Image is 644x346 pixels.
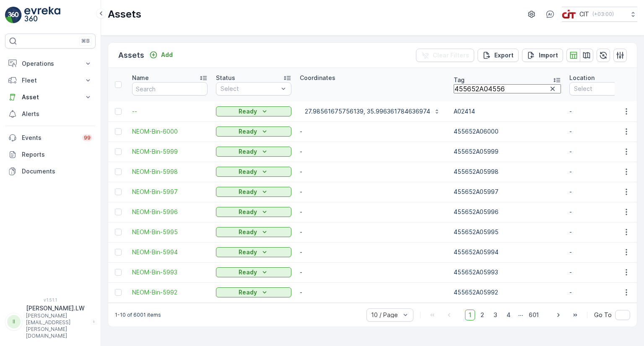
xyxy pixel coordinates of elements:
p: Coordinates [300,74,335,82]
p: Ready [239,228,257,236]
span: 4 [503,310,514,320]
p: Ready [239,127,257,136]
p: 455652A05993 [454,268,561,276]
div: Toggle Row Selected [115,289,122,296]
img: logo_light-DOdMpM7g.png [24,7,60,23]
p: Assets [118,49,144,61]
a: NEOM-Bin-5997 [132,188,208,196]
p: A02414 [454,107,561,116]
button: Ready [216,207,291,217]
p: Select [574,85,632,93]
button: Export [478,49,519,62]
p: Asset [22,93,79,101]
div: - [300,287,445,298]
button: Ready [216,106,291,116]
p: Clear Filters [433,51,469,59]
div: Toggle Row Selected [115,209,122,215]
button: Ready [216,247,291,257]
span: 1 [465,310,475,320]
a: Events99 [5,129,96,146]
button: Ready [216,187,291,197]
a: -- [132,107,208,116]
p: ... [518,310,523,320]
button: Ready [216,147,291,157]
div: Toggle Row Selected [115,249,122,256]
button: Operations [5,55,96,72]
div: Toggle Row Selected [115,168,122,175]
button: Add [146,50,176,60]
div: II [7,315,21,328]
p: 99 [83,134,91,141]
div: Toggle Row Selected [115,108,122,115]
button: Fleet [5,72,96,89]
span: Go To [594,311,612,319]
span: 3 [490,310,501,320]
p: Name [132,74,149,82]
a: NEOM-Bin-5994 [132,248,208,256]
p: ⌘B [81,38,90,44]
a: NEOM-Bin-5993 [132,268,208,276]
span: NEOM-Bin-6000 [132,127,208,136]
p: Tag [454,76,465,84]
div: Toggle Row Selected [115,269,122,276]
img: cit-logo_pOk6rL0.png [562,10,576,19]
a: NEOM-Bin-5999 [132,147,208,156]
p: 455652A05996 [454,208,561,216]
button: Asset [5,89,96,106]
span: NEOM-Bin-5995 [132,228,208,236]
p: 455652A05997 [454,188,561,196]
p: 27.98561675756139, 35.996361784636974 [305,107,430,116]
span: 601 [525,310,543,320]
p: Documents [22,167,92,176]
a: NEOM-Bin-5992 [132,288,208,297]
p: CIT [579,10,589,18]
p: Add [161,51,173,59]
a: Documents [5,163,96,180]
p: Status [216,74,235,82]
button: Ready [216,167,291,177]
button: II[PERSON_NAME].LW[PERSON_NAME][EMAIL_ADDRESS][PERSON_NAME][DOMAIN_NAME] [5,304,96,339]
img: logo [5,7,22,23]
div: - [300,226,445,238]
button: 27.98561675756139, 35.996361784636974 [300,105,445,118]
p: Ready [239,208,257,216]
input: Search [454,84,561,93]
p: Select [221,85,278,93]
p: Location [569,74,595,82]
p: Ready [239,147,257,156]
p: 455652A05995 [454,228,561,236]
p: Import [539,51,558,59]
button: CIT(+03:00) [562,7,637,22]
div: - [300,186,445,198]
button: Ready [216,227,291,237]
a: NEOM-Bin-5998 [132,168,208,176]
p: Ready [239,268,257,276]
p: Alerts [22,110,92,118]
button: Ready [216,127,291,137]
button: Clear Filters [416,49,474,62]
p: 455652A05994 [454,248,561,256]
p: 455652A06000 [454,127,561,136]
div: - [300,206,445,218]
a: NEOM-Bin-5996 [132,208,208,216]
div: - [300,146,445,158]
p: 455652A05999 [454,147,561,156]
button: Import [522,49,563,62]
p: Reports [22,150,92,159]
button: Ready [216,267,291,277]
div: - [300,166,445,178]
p: [PERSON_NAME].LW [26,304,89,312]
a: Alerts [5,106,96,122]
a: Reports [5,146,96,163]
p: Events [22,134,77,142]
p: Fleet [22,76,79,85]
input: Search [132,82,208,96]
div: Toggle Row Selected [115,148,122,155]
